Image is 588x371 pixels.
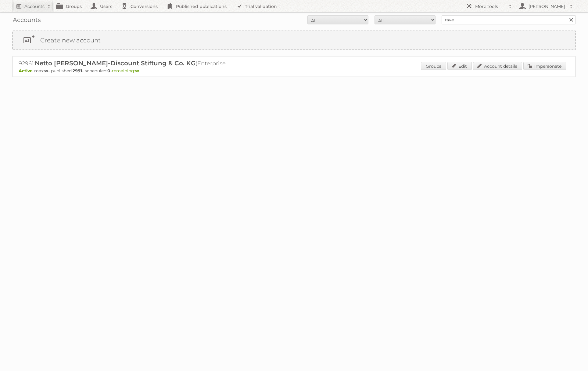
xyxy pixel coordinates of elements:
[19,59,232,67] h2: 92961: (Enterprise ∞)
[421,62,446,70] a: Groups
[35,59,195,67] span: Netto [PERSON_NAME]-Discount Stiftung & Co. KG
[527,3,567,9] h2: [PERSON_NAME]
[135,68,139,74] strong: ∞
[107,68,110,74] strong: 0
[13,31,575,49] a: Create new account
[473,62,522,70] a: Account details
[475,3,506,9] h2: More tools
[19,68,34,74] span: Active
[24,3,45,9] h2: Accounts
[523,62,566,70] a: Impersonate
[112,68,139,74] span: remaining:
[19,68,569,74] p: max: - published: - scheduled: -
[447,62,472,70] a: Edit
[44,68,48,74] strong: ∞
[73,68,82,74] strong: 2991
